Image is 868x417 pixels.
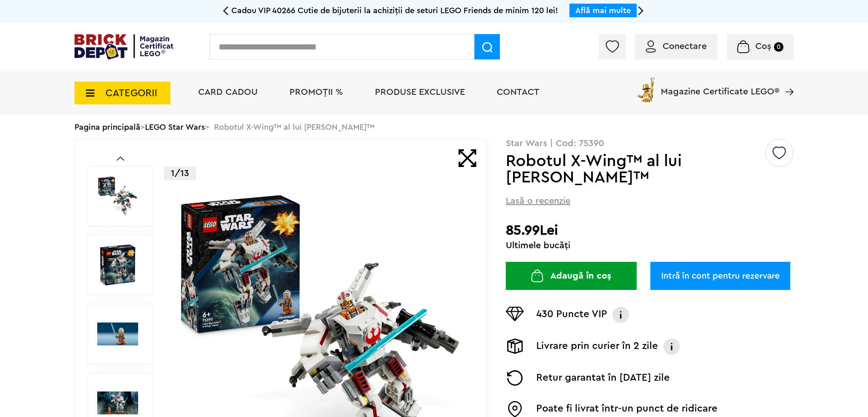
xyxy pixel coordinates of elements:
span: Conectare [663,42,707,51]
h2: 85.99Lei [506,222,793,239]
a: Produse exclusive [375,88,465,97]
a: Contact [497,88,539,97]
img: Returnare [506,370,524,386]
p: Star Wars | Cod: 75390 [506,139,793,148]
a: LEGO Star Wars [145,123,205,131]
img: Info VIP [612,307,630,323]
a: Intră în cont pentru rezervare [650,262,790,290]
img: Robotul X-Wing™ al lui Luke Skywalker™ [97,176,138,216]
p: 430 Puncte VIP [536,307,607,323]
div: Ultimele bucăți [506,241,793,250]
p: Livrare prin curier în 2 zile [536,339,658,355]
span: Coș [755,42,771,51]
a: Card Cadou [198,88,258,97]
h1: Robotul X-Wing™ al lui [PERSON_NAME]™ [506,153,764,186]
a: PROMOȚII % [289,88,343,97]
p: Retur garantat în [DATE] zile [536,370,670,386]
button: Adaugă în coș [506,262,637,290]
a: Magazine Certificate LEGO® [779,75,793,84]
img: Info livrare prin curier [663,339,681,355]
img: Robotul X-Wing™ al lui Luke Skywalker™ LEGO 75390 [97,314,138,354]
small: 0 [774,42,783,52]
a: Conectare [646,42,707,51]
a: Pagina principală [75,123,140,131]
span: Cadou VIP 40266 Cutie de bijuterii la achiziții de seturi LEGO Friends de minim 120 lei! [231,6,558,15]
a: Prev [117,157,124,161]
div: > > Robotul X-Wing™ al lui [PERSON_NAME]™ [75,115,793,139]
span: Magazine Certificate LEGO® [661,75,779,96]
img: Livrare [506,339,524,354]
p: 1/13 [164,167,196,180]
span: Lasă o recenzie [506,195,570,207]
span: CATEGORII [105,88,157,98]
img: Puncte VIP [506,307,524,321]
img: Robotul X-Wing™ al lui Luke Skywalker™ [97,245,138,285]
a: Află mai multe [575,6,631,15]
